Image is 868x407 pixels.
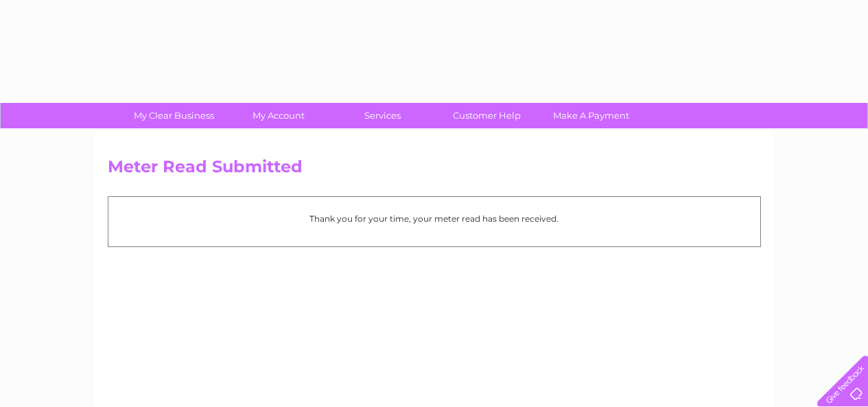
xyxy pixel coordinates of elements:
[108,157,761,183] h2: Meter Read Submitted
[222,103,335,128] a: My Account
[535,103,648,128] a: Make A Payment
[430,103,543,128] a: Customer Help
[117,103,231,128] a: My Clear Business
[115,212,753,225] p: Thank you for your time, your meter read has been received.
[326,103,439,128] a: Services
